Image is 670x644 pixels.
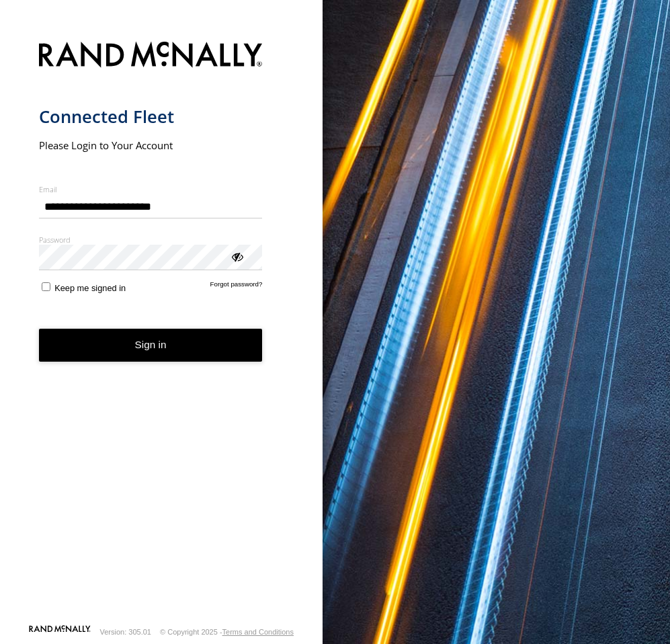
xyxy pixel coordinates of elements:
[222,628,294,636] a: Terms and Conditions
[230,249,243,263] div: ViewPassword
[29,625,91,639] a: Visit our Website
[39,235,263,245] label: Password
[39,329,263,362] button: Sign in
[42,282,50,291] input: Keep me signed in
[39,184,263,194] label: Email
[160,628,294,636] div: © Copyright 2025 -
[39,106,263,128] h1: Connected Fleet
[100,628,151,636] div: Version: 305.01
[54,283,126,293] span: Keep me signed in
[39,34,284,624] form: main
[210,280,263,293] a: Forgot password?
[39,39,263,73] img: Rand McNally
[39,138,263,152] h2: Please Login to Your Account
